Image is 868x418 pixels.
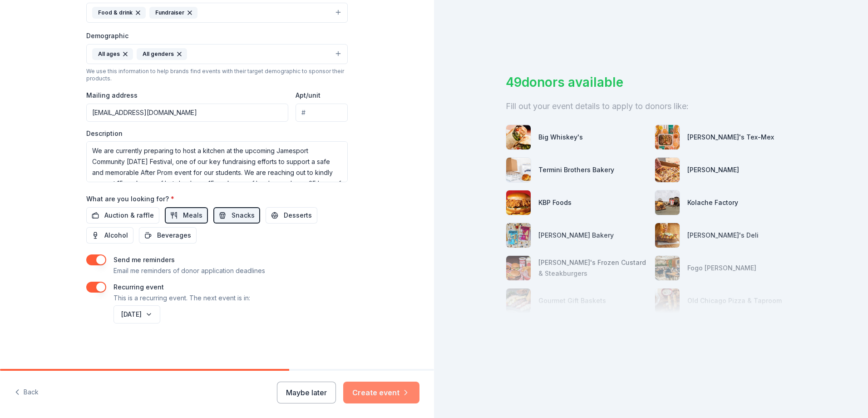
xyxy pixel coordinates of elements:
[86,129,123,138] label: Description
[86,68,348,82] div: We use this information to help brands find events with their target demographic to sponsor their...
[137,48,187,60] div: All genders
[538,197,572,208] div: KBP Foods
[277,382,336,403] button: Maybe later
[86,104,288,122] input: Enter a US address
[232,210,255,221] span: Snacks
[687,132,774,143] div: [PERSON_NAME]'s Tex-Mex
[86,194,174,204] label: What are you looking for?
[655,158,680,182] img: photo for Casey's
[165,207,208,224] button: Meals
[506,125,531,149] img: photo for Big Whiskey's
[104,210,154,221] span: Auction & raffle
[113,293,250,304] p: This is a recurring event. The next event is in:
[506,73,796,92] div: 49 donors available
[266,207,317,224] button: Desserts
[296,91,321,100] label: Apt/unit
[538,164,614,175] div: Termini Brothers Bakery
[92,7,146,19] div: Food & drink
[149,7,197,19] div: Fundraiser
[86,3,348,23] button: Food & drinkFundraiser
[15,383,39,402] button: Back
[296,104,348,122] input: #
[86,141,348,182] textarea: We are currently preparing to host a kitchen at the upcoming Jamesport Community [DATE] Festival,...
[538,132,583,143] div: Big Whiskey's
[86,44,348,64] button: All agesAll genders
[86,31,128,40] label: Demographic
[113,305,160,323] button: [DATE]
[506,99,796,114] div: Fill out your event details to apply to donors like:
[113,283,164,291] label: Recurring event
[157,230,191,241] span: Beverages
[86,91,138,100] label: Mailing address
[183,210,202,221] span: Meals
[213,207,260,224] button: Snacks
[506,190,531,215] img: photo for KBP Foods
[86,207,159,224] button: Auction & raffle
[687,164,739,175] div: [PERSON_NAME]
[655,190,680,215] img: photo for Kolache Factory
[92,48,133,60] div: All ages
[284,210,312,221] span: Desserts
[139,227,197,244] button: Beverages
[343,382,419,403] button: Create event
[506,158,531,182] img: photo for Termini Brothers Bakery
[104,230,128,241] span: Alcohol
[687,197,738,208] div: Kolache Factory
[113,265,265,276] p: Email me reminders of donor application deadlines
[655,125,680,149] img: photo for Chuy's Tex-Mex
[113,256,175,264] label: Send me reminders
[86,227,133,244] button: Alcohol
